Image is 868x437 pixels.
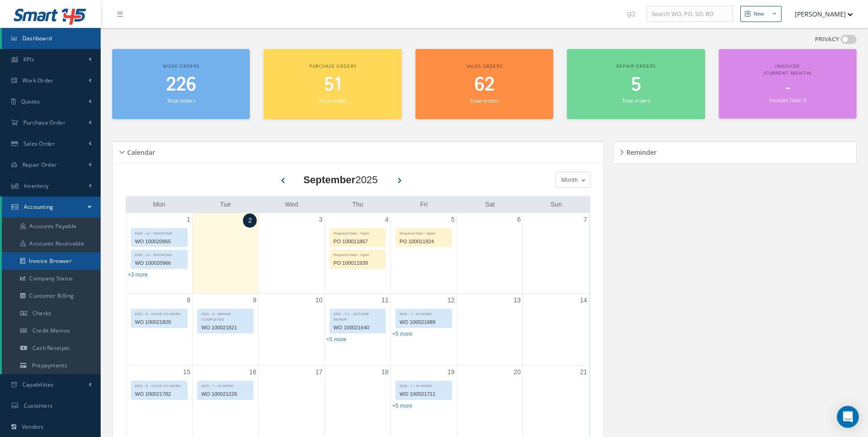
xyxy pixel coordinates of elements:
span: Work Order [22,76,54,84]
span: Capabilities [22,381,54,388]
td: September 6, 2025 [457,213,523,294]
td: September 3, 2025 [259,213,324,294]
a: Accounts Payable [2,218,101,235]
a: September 1, 2025 [185,213,192,226]
a: Invoiced (Current Month) - Invoices Total: 0 [719,49,857,119]
a: Checks [2,305,101,322]
td: September 7, 2025 [523,213,589,294]
a: Thursday [350,199,365,210]
a: September 17, 2025 [313,366,324,379]
a: September 12, 2025 [446,294,457,307]
td: September 12, 2025 [391,293,457,366]
small: Invoices Total: 0 [769,97,806,104]
div: EDD - 7 - IN WORK [396,309,451,317]
a: Cash Receipts [2,339,101,357]
a: September 19, 2025 [446,366,457,379]
a: Invoice Browser [2,252,101,270]
a: Purchase orders 51 Total orders [264,49,401,119]
div: WO 100021711 [396,389,451,399]
a: Show 3 more events [128,272,148,278]
div: Required Date - Open [330,250,385,258]
small: Total orders [622,97,650,104]
span: 51 [324,72,341,98]
a: Friday [418,199,429,210]
a: September 6, 2025 [515,213,523,226]
a: September 7, 2025 [582,213,589,226]
td: September 13, 2025 [457,293,523,366]
div: EDD - 11 - INVOICING [131,250,187,258]
a: Tuesday [218,199,233,210]
a: Monday [151,199,167,210]
div: WO 100021829 [131,317,187,328]
td: September 8, 2025 [126,293,192,366]
div: PO 100011924 [396,236,451,247]
a: Customer Billing [2,287,101,305]
a: Saturday [483,199,496,210]
div: PO 100011867 [330,236,385,247]
span: Month [559,175,578,185]
a: September 4, 2025 [383,213,390,226]
a: September 18, 2025 [380,366,391,379]
div: WO 100021689 [396,317,451,328]
a: Repair orders 5 Total orders [567,49,705,119]
button: [PERSON_NAME] [786,5,853,23]
td: September 1, 2025 [126,213,192,294]
div: WO 100021226 [198,389,253,399]
a: Show 5 more events [326,336,346,343]
div: WO 100021821 [198,322,253,333]
a: September 21, 2025 [578,366,589,379]
div: WO 100020965 [131,236,187,247]
div: WO 100021782 [131,389,187,399]
span: Checks [32,309,52,317]
a: Dashboard [2,28,101,49]
td: September 14, 2025 [523,293,589,366]
td: September 9, 2025 [192,293,258,366]
label: PRIVACY [815,35,839,44]
a: Show 5 more events [392,331,412,337]
span: 5 [631,72,641,98]
div: EDD - 7.1 - OUTSIDE REPAIR [330,309,385,322]
span: 226 [166,72,196,98]
div: WO 100020966 [131,258,187,268]
div: Required Date - Open [330,229,385,236]
a: Wednesday [283,199,300,210]
small: Total orders [318,97,347,104]
span: Quotes [21,98,40,105]
td: September 4, 2025 [324,213,390,294]
a: September 2, 2025 [243,213,257,228]
a: September 16, 2025 [248,366,259,379]
small: Total orders [470,97,498,104]
a: September 3, 2025 [317,213,324,226]
div: Required Date - Open [396,229,451,236]
div: EDD - 6 - GOOD TO WORK [131,381,187,389]
span: Sales Order [23,140,55,147]
span: Prepayments [32,361,67,369]
span: Vendors [22,423,44,431]
a: Prepayments [2,357,101,374]
a: September 20, 2025 [512,366,523,379]
a: September 9, 2025 [251,294,259,307]
button: New [740,6,782,22]
span: - [786,79,790,97]
span: Customers [24,402,53,410]
b: September [303,174,356,186]
span: Credit Memos [32,327,70,334]
div: EDD - 6 - GOOD TO WORK [131,309,187,317]
span: KPIs [23,55,34,63]
td: September 2, 2025 [192,213,258,294]
a: Accounts Receivable [2,235,101,252]
a: September 14, 2025 [578,294,589,307]
div: New [754,10,764,18]
div: WO 100021640 [330,322,385,333]
h5: Calendar [124,146,155,157]
span: Inventory [24,182,49,190]
span: (Current Month) [764,70,812,76]
a: September 15, 2025 [181,366,192,379]
div: EDD - 7 - IN WORK [198,381,253,389]
span: Repair orders [616,63,655,69]
div: Open Intercom Messenger [837,406,859,428]
a: Sales orders 62 Total orders [415,49,553,119]
span: Invoiced [775,63,800,69]
td: September 11, 2025 [324,293,390,366]
span: Work orders [163,63,199,69]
